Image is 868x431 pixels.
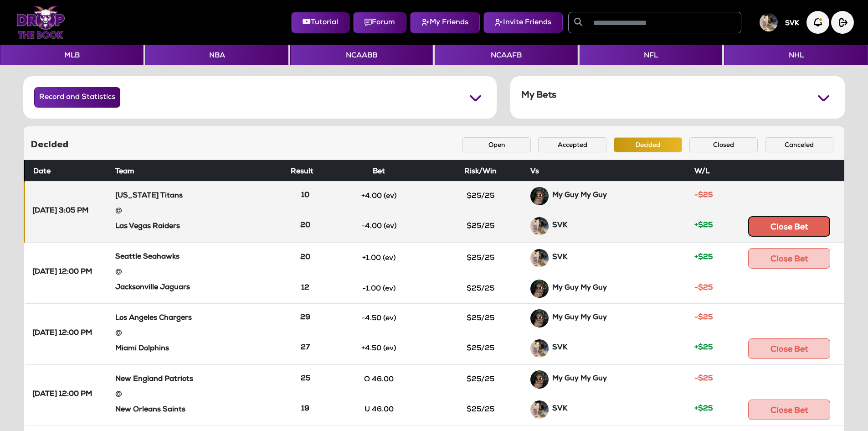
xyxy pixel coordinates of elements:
button: NCAABB [290,45,433,65]
button: Forum [353,12,406,33]
strong: -$25 [694,192,713,199]
img: GGTJwxpDP8f4YzxztqnhC4AAAAASUVORK5CYII= [530,339,549,358]
strong: Miami Dolphins [115,345,169,353]
strong: 29 [300,314,310,322]
th: Team [112,160,287,181]
button: Close Bet [748,400,830,420]
div: @ [115,264,283,281]
strong: Las Vegas Raiders [115,223,180,230]
button: Canceled [765,137,833,152]
button: +4.50 (ev) [345,341,413,356]
strong: +$25 [694,222,713,229]
button: $25/25 [446,372,514,387]
strong: Jacksonville Jaguars [115,284,190,291]
img: GGTJwxpDP8f4YzxztqnhC4AAAAASUVORK5CYII= [530,249,549,267]
img: 0SACF+H0i40AAAAASUVORK5CYII= [530,280,549,298]
button: $25/25 [446,188,514,204]
strong: 19 [301,405,309,413]
strong: 20 [300,254,310,261]
button: U 46.00 [345,402,413,417]
button: Invite Friends [483,12,563,33]
button: -4.00 (ev) [345,218,413,234]
th: Bet [324,160,434,181]
button: +4.00 (ev) [345,188,413,204]
button: $25/25 [446,402,514,417]
h5: My Bets [521,90,556,101]
strong: SVK [552,405,567,413]
div: @ [115,325,283,343]
strong: [DATE] 12:00 PM [32,268,92,278]
strong: [DATE] 12:00 PM [32,329,92,339]
th: Result [287,160,324,181]
button: NHL [724,45,868,65]
button: -1.00 (ev) [345,281,413,296]
strong: New England Patriots [115,376,193,383]
img: User [760,13,778,31]
strong: Los Angeles Chargers [115,315,192,322]
div: @ [115,203,283,220]
img: 0SACF+H0i40AAAAASUVORK5CYII= [530,187,549,205]
strong: Seattle Seahawks [115,254,180,261]
img: 0SACF+H0i40AAAAASUVORK5CYII= [530,309,549,327]
button: NBA [145,45,288,65]
div: @ [115,386,283,404]
button: Close Bet [748,338,830,359]
strong: SVK [552,254,567,261]
button: Record and Statistics [34,87,120,108]
button: +1.00 (ev) [345,250,413,266]
strong: -$25 [694,314,713,322]
strong: My Guy My Guy [552,285,607,292]
strong: [DATE] 3:05 PM [32,207,88,217]
strong: New Orleans Saints [115,406,185,414]
strong: +$25 [694,405,713,413]
th: W/L [691,160,735,181]
strong: SVK [552,344,567,352]
button: My Friends [410,12,480,33]
strong: My Guy My Guy [552,314,607,322]
button: Close Bet [748,216,830,237]
button: $25/25 [446,341,514,356]
button: Closed [689,137,758,152]
img: Notification [806,11,829,34]
button: -4.50 (ev) [345,311,413,326]
strong: 12 [301,285,309,292]
button: Open [462,137,531,152]
button: NCAAFB [435,45,577,65]
strong: My Guy My Guy [552,375,607,383]
strong: [DATE] 12:00 PM [32,390,92,400]
strong: 20 [300,222,310,229]
strong: -$25 [694,285,713,292]
strong: 27 [301,344,310,352]
strong: 25 [301,375,310,383]
button: $25/25 [446,281,514,296]
img: Logo [16,6,65,39]
button: Tutorial [291,12,349,33]
button: NFL [580,45,722,65]
strong: [US_STATE] Titans [115,192,183,200]
th: Risk/Win [434,160,527,181]
button: Decided [614,137,682,152]
strong: SVK [552,222,567,229]
img: GGTJwxpDP8f4YzxztqnhC4AAAAASUVORK5CYII= [530,400,549,419]
h5: SVK [785,20,799,28]
strong: +$25 [694,254,713,261]
button: Close Bet [748,248,830,269]
strong: My Guy My Guy [552,192,607,199]
th: Date [25,160,112,181]
button: $25/25 [446,311,514,326]
button: O 46.00 [345,372,413,387]
img: 0SACF+H0i40AAAAASUVORK5CYII= [530,370,549,389]
button: Accepted [538,137,606,152]
h5: Decided [31,140,68,151]
button: $25/25 [446,250,514,266]
strong: 10 [301,192,309,199]
img: GGTJwxpDP8f4YzxztqnhC4AAAAASUVORK5CYII= [530,217,549,235]
button: $25/25 [446,218,514,234]
strong: +$25 [694,344,713,352]
th: Vs [527,160,691,181]
strong: -$25 [694,375,713,383]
